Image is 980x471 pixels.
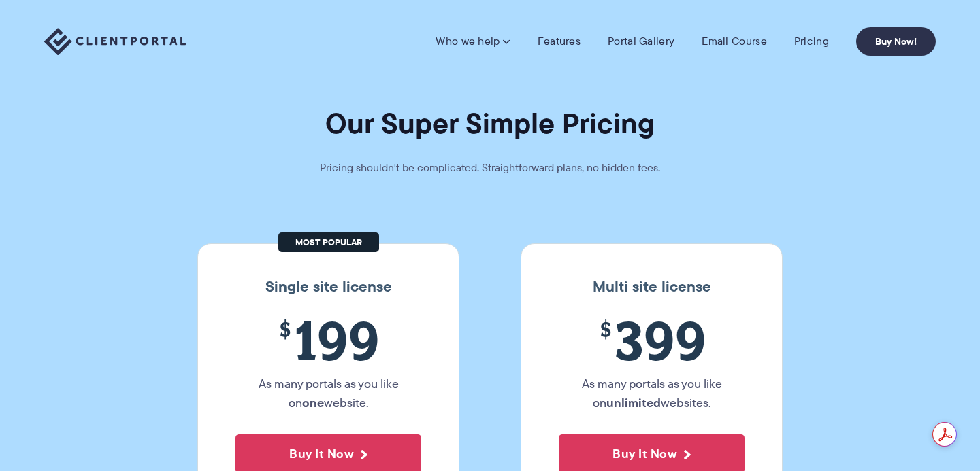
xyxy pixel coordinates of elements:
a: Features [538,35,581,48]
a: Who we help [436,35,510,48]
strong: one [302,394,324,412]
a: Portal Gallery [608,35,674,48]
span: 199 [235,309,421,371]
p: As many portals as you like on website. [235,374,421,413]
span: 399 [559,309,745,371]
h3: Single site license [212,278,445,296]
a: Buy Now! [856,27,936,56]
strong: unlimited [606,394,661,412]
p: Pricing shouldn't be complicated. Straightforward plans, no hidden fees. [286,158,694,177]
p: As many portals as you like on websites. [559,374,745,413]
h3: Multi site license [535,278,768,296]
a: Pricing [794,35,829,48]
a: Email Course [702,35,767,48]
